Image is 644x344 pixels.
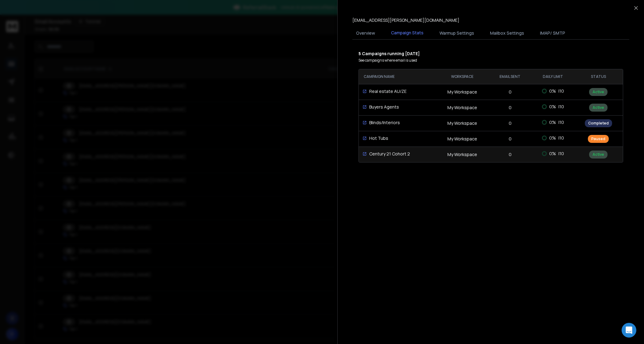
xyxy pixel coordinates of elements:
td: Blinds/Interiors [359,116,436,129]
div: Open Intercom Messenger [622,323,636,338]
button: Mailbox Settings [486,26,528,40]
td: 0 [489,131,532,147]
div: Active [589,151,608,159]
span: 0 % [549,119,556,125]
p: [EMAIL_ADDRESS][PERSON_NAME][DOMAIN_NAME] [352,17,459,23]
div: Active [589,104,608,112]
th: EMAIL SENT [489,69,532,84]
div: Paused [588,135,609,143]
button: Overview [352,26,379,40]
td: My Workspace [436,131,489,147]
div: Active [589,88,608,96]
p: See campaigns where email is used [358,58,623,63]
th: STATUS [574,69,623,84]
button: Campaign Stats [387,26,427,40]
td: Real estate AU/ZE [359,85,436,98]
span: 0 % [549,135,556,141]
p: Campaigns running [DATE] [358,51,623,57]
td: 0 [489,100,532,115]
span: 0 % [549,88,556,94]
td: | 10 [532,116,574,129]
b: 5 [358,51,362,56]
td: | 10 [532,131,574,145]
div: Completed [585,119,612,127]
td: My Workspace [436,147,489,162]
th: CAMPAIGN NAME [359,69,436,84]
td: 0 [489,115,532,131]
button: Warmup Settings [436,26,478,40]
td: Century 21 Cohort 2 [359,147,436,161]
td: 0 [489,147,532,162]
th: DAILY LIMIT [532,69,574,84]
th: Workspace [436,69,489,84]
td: My Workspace [436,84,489,100]
td: | 10 [532,147,574,160]
td: | 10 [532,84,574,98]
span: 0 % [549,151,556,157]
td: Hot Tubs [359,132,436,145]
td: 0 [489,84,532,100]
span: 0 % [549,104,556,110]
td: My Workspace [436,100,489,115]
td: | 10 [532,100,574,113]
td: Buyers Agents [359,100,436,114]
button: IMAP/ SMTP [536,26,569,40]
td: My Workspace [436,115,489,131]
